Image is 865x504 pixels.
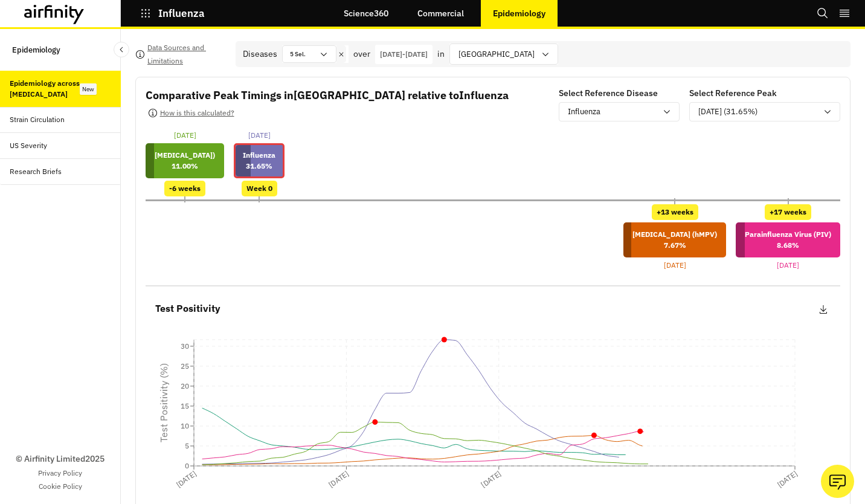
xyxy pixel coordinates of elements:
[777,260,799,271] p: [DATE]
[480,469,503,489] tspan: [DATE]
[652,204,698,220] div: +13 weeks
[380,49,428,60] p: [DATE] - [DATE]
[16,453,105,465] p: © Airfinity Limited 2025
[10,114,65,125] div: Strain Circulation
[821,465,854,498] button: Ask our analysts
[12,39,60,61] p: Epidemiology
[568,106,600,118] p: Influenza
[181,401,189,410] tspan: 15
[140,3,205,24] button: Influenza
[181,341,189,351] tspan: 30
[817,3,829,24] button: Search
[80,83,97,95] div: New
[632,240,717,251] p: 7.67 %
[160,106,234,120] p: How is this calculated?
[185,441,189,450] tspan: 5
[10,78,82,100] div: Epidemiology across [MEDICAL_DATA]
[698,106,757,118] p: [DATE] (31.65%)
[248,130,271,141] p: [DATE]
[689,87,777,100] p: Select Reference Peak
[181,381,189,390] tspan: 20
[39,481,82,492] a: Cookie Policy
[10,166,62,177] div: Research Briefs
[175,469,198,489] tspan: [DATE]
[745,229,831,240] p: Parainfluenza Virus (PIV)
[664,260,686,271] p: [DATE]
[158,8,205,19] p: Influenza
[242,181,277,196] div: Week 0
[146,103,236,123] button: How is this calculated?
[185,461,189,470] tspan: 0
[437,48,445,60] p: in
[155,150,215,161] p: [MEDICAL_DATA])
[632,229,717,240] p: [MEDICAL_DATA] (hMPV)
[776,469,799,489] tspan: [DATE]
[10,140,47,151] div: US Severity
[114,42,129,57] button: Close Sidebar
[745,240,831,251] p: 8.68 %
[158,363,170,442] tspan: Test Positivity (%)
[765,204,811,220] div: +17 weeks
[283,46,319,62] div: 5 Sel.
[181,361,189,370] tspan: 25
[181,421,189,430] tspan: 10
[147,41,226,68] p: Data Sources and Limitations
[327,469,350,489] tspan: [DATE]
[559,87,658,100] p: Select Reference Disease
[493,8,545,18] p: Epidemiology
[155,301,220,317] p: Test Positivity
[135,45,226,64] button: Data Sources and Limitations
[243,150,275,161] p: Influenza
[353,48,370,60] p: over
[155,161,215,172] p: 11.00 %
[174,130,196,141] p: [DATE]
[146,87,509,103] p: Comparative Peak Timings in [GEOGRAPHIC_DATA] relative to Influenza
[164,181,205,196] div: -6 weeks
[243,48,277,60] div: Diseases
[38,468,82,479] a: Privacy Policy
[243,161,275,172] p: 31.65 %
